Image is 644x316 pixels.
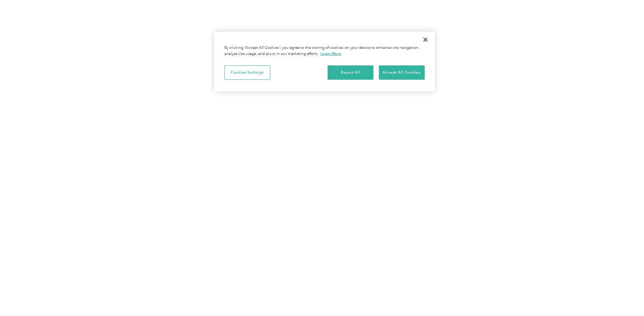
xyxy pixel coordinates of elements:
[214,32,435,92] div: Cookie banner
[379,65,425,80] button: Accept All Cookies
[224,45,425,57] div: By clicking “Accept All Cookies”, you agree to the storing of cookies on your device to enhance s...
[418,32,433,47] button: Close
[320,51,341,56] a: More information about your privacy, opens in a new tab
[224,65,270,80] button: Cookies Settings
[328,65,373,80] button: Reject All
[214,32,435,92] div: Privacy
